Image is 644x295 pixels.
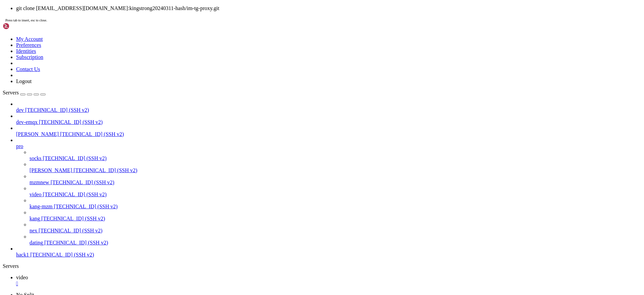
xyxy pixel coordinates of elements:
x-row: Context: default [3,58,556,64]
img: Shellngn [3,23,41,29]
x-row: Go version: go1.21.10 [3,92,556,97]
li: [PERSON_NAME] [TECHNICAL_ID] (SSH v2) [16,125,641,137]
span: mzmnew [30,179,49,185]
x-row: OS/Arch: linux/amd64 [3,108,556,114]
span: [TECHNICAL_ID] (SSH v2) [30,252,94,257]
x-row: Package git-2.43.7-1.0.1.al8.x86_64 is already installed. [3,220,556,225]
a: video [16,275,641,287]
li: dev-emqx [TECHNICAL_ID] (SSH v2) [16,113,641,125]
a: kang [TECHNICAL_ID] (SSH v2) [30,216,641,222]
span: [TECHNICAL_ID] (SSH v2) [51,179,114,185]
a: dev-emqx [TECHNICAL_ID] (SSH v2) [16,119,641,125]
span: [TECHNICAL_ID] (SSH v2) [39,228,102,233]
li: [PERSON_NAME] [TECHNICAL_ID] (SSH v2) [30,161,641,173]
x-row: 100 56.6M 100 56.6M 0 0 11.1M 0 0:00:05 0:00:05 --:--:-- 12.8M [3,192,556,198]
x-row: Dload Upload Total Spent Left Speed [3,181,556,187]
x-row: 0 0 0 0 0 0 0 0 --:--:-- --:--:-- --:--:-- 0 [3,187,556,192]
span: hack1 [16,252,29,257]
a: [PERSON_NAME] [TECHNICAL_ID] (SSH v2) [30,167,641,173]
li: mzmnew [TECHNICAL_ID] (SSH v2) [30,173,641,186]
x-row: containerd: [3,120,556,125]
x-row: Version: 26.1.3 [3,25,556,31]
x-row: Experimental: false [3,114,556,120]
a: Servers [3,90,46,95]
x-row: Built: [DATE] [3,47,556,53]
li: nex [TECHNICAL_ID] (SSH v2) [30,222,641,234]
span: kang [30,216,40,221]
span: Created symlink /etc/systemd/system/multi-user.target.wants/docker.service → /usr/lib/systemd/sys... [3,8,314,14]
a: My Account [16,36,43,42]
x-row: GitCommit: v1.1.12-0-g51d5e94 [3,147,556,153]
x-row: GitCommit: 8b3b7ca2e5ce38e8f31a34f35b2b68ceb8470d89 [3,131,556,136]
a: mzmnew [TECHNICAL_ID] (SSH v2) [30,179,641,186]
span: socks [30,155,42,161]
x-row: Last metadata expiration check: 0:01:08 ago [DATE][DATE] 06:32:06 PM CST. [3,214,556,220]
x-row: [root@iZ0jo87sv00k8lcen3ccxkZ ~]# chmod +x /usr/local/bin/docker-compose [3,198,556,203]
span: [PERSON_NAME] [16,131,59,137]
span: [PERSON_NAME] [30,167,72,173]
span: Servers [3,90,19,95]
a: dev [TECHNICAL_ID] (SSH v2) [16,107,641,113]
a: dating [TECHNICAL_ID] (SSH v2) [30,240,641,246]
x-row: API version: 1.45 [3,30,556,36]
a: Preferences [16,42,41,48]
span: [TECHNICAL_ID] (SSH v2) [39,119,103,125]
li: socks [TECHNICAL_ID] (SSH v2) [30,149,641,161]
x-row: [root@iZ0jo87sv00k8lcen3ccxkZ ~]# docker version [3,14,556,19]
x-row: runc: [3,136,556,142]
li: video [TECHNICAL_ID] (SSH v2) [30,186,641,198]
x-row: docker-init: [3,153,556,159]
a: hack1 [TECHNICAL_ID] (SSH v2) [16,252,641,258]
span: dev [16,107,24,113]
span: [TECHNICAL_ID] (SSH v2) [25,107,89,113]
x-row: Go version: go1.21.10 [3,36,556,42]
span: video [30,192,42,197]
a: nex [TECHNICAL_ID] (SSH v2) [30,228,641,234]
div: Servers [3,263,641,269]
x-row: [root@iZ0jo87sv00k8lcen3ccxkZ ~]# curl -L "[URL][DOMAIN_NAME] -s)-$(uname -m)" -o /usr/local/bin/... [3,170,556,175]
span: dating [30,240,43,245]
x-row: [root@iZ0jo87sv00k8lcen3ccxkZ ~]# yum install -y git [3,209,556,214]
a: video [TECHNICAL_ID] (SSH v2) [30,192,641,198]
a: Subscription [16,54,43,60]
x-row: Engine: [3,75,556,81]
li: hack1 [TECHNICAL_ID] (SSH v2) [16,246,641,258]
span: [TECHNICAL_ID] (SSH v2) [41,216,105,221]
span: pro [16,143,23,149]
x-row: Version: [DATE] [3,125,556,131]
x-row: GitCommit: de40ad0 [3,164,556,170]
x-row: [root@iZ0jo87sv00k8lcen3ccxkZ ~]# ln -sf /usr/local/bin/docker-compose /usr/bin/docker-compose [3,203,556,209]
div: (40, 43) [116,242,118,248]
span: [TECHNICAL_ID] (SSH v2) [54,204,117,209]
a: [PERSON_NAME] [TECHNICAL_ID] (SSH v2) [16,131,641,137]
span: [TECHNICAL_ID] (SSH v2) [44,240,108,245]
span: [TECHNICAL_ID] (SSH v2) [43,192,107,197]
span: [TECHNICAL_ID] (SSH v2) [60,131,124,137]
x-row: Complete! [3,236,556,242]
x-row: Git commit: b72abbb [3,42,556,47]
li: kang [TECHNICAL_ID] (SSH v2) [30,210,641,222]
li: kang-mzm [TECHNICAL_ID] (SSH v2) [30,198,641,210]
span: dev-emqx [16,119,38,125]
x-row: % Total % Received % Xferd Average Speed Time Time Time Current [3,175,556,181]
li: pro [16,137,641,246]
a:  [16,281,641,287]
a: Identities [16,48,36,54]
x-row: Version: 26.1.3 [3,81,556,86]
x-row: Server: Docker Engine - Community [3,70,556,75]
x-row: OS/Arch: linux/amd64 [3,53,556,59]
a: pro [16,143,641,149]
x-row: [root@iZ0jo87sv00k8lcen3ccxkZ ~]# systemctl enable docker [3,3,556,8]
span: video [16,275,28,280]
a: Contact Us [16,66,40,72]
span: [TECHNICAL_ID] (SSH v2) [73,167,137,173]
x-row: Git commit: 8e96db1 [3,97,556,103]
x-row: Nothing to do. [3,231,556,237]
a: kang-mzm [TECHNICAL_ID] (SSH v2) [30,204,641,210]
x-row: [root@iZ0jo87sv00k8lcen3ccxkZ ~]# git cl [3,242,556,248]
span: [TECHNICAL_ID] (SSH v2) [43,155,107,161]
span: Press tab to insert, esc to close. [5,18,47,22]
span: nex [30,228,37,233]
li: git clone [EMAIL_ADDRESS][DOMAIN_NAME]:kingstrong20240311-hash/im-tg-proxy.git [16,5,641,11]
